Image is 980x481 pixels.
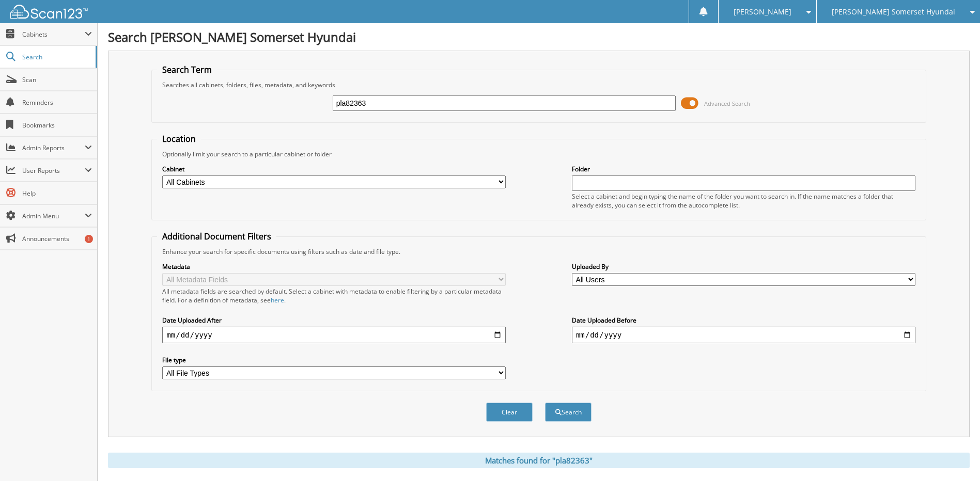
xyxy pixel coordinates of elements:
div: Optionally limit your search to a particular cabinet or folder [157,150,920,158]
span: [PERSON_NAME] [734,9,791,15]
span: Admin Menu [22,212,85,220]
div: Searches all cabinets, folders, files, metadata, and keywords [157,81,920,89]
div: Matches found for "pla82363" [108,453,970,468]
legend: Additional Document Filters [157,231,276,242]
label: Date Uploaded Before [572,316,915,325]
label: File type [162,356,506,364]
span: Search [22,53,90,61]
span: Scan [22,75,92,84]
span: Bookmarks [22,121,92,130]
div: 1 [85,235,93,243]
span: Cabinets [22,30,85,39]
img: scan123-logo-white.svg [10,5,88,19]
button: Search [545,403,592,422]
span: Help [22,189,92,198]
h1: Search [PERSON_NAME] Somerset Hyundai [108,28,970,45]
label: Folder [572,165,915,173]
span: Advanced Search [704,100,750,107]
label: Metadata [162,262,506,271]
button: Clear [486,403,533,422]
input: end [572,327,915,343]
div: Select a cabinet and begin typing the name of the folder you want to search in. If the name match... [572,192,915,210]
label: Cabinet [162,165,506,173]
div: All metadata fields are searched by default. Select a cabinet with metadata to enable filtering b... [162,287,506,304]
legend: Search Term [157,64,217,75]
span: User Reports [22,166,85,175]
span: [PERSON_NAME] Somerset Hyundai [832,9,955,15]
div: Enhance your search for specific documents using filters such as date and file type. [157,247,920,256]
span: Announcements [22,234,92,243]
input: start [162,327,506,343]
label: Uploaded By [572,262,915,271]
span: Reminders [22,98,92,107]
legend: Location [157,133,201,145]
label: Date Uploaded After [162,316,506,325]
span: Admin Reports [22,143,85,152]
a: here [271,296,284,304]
